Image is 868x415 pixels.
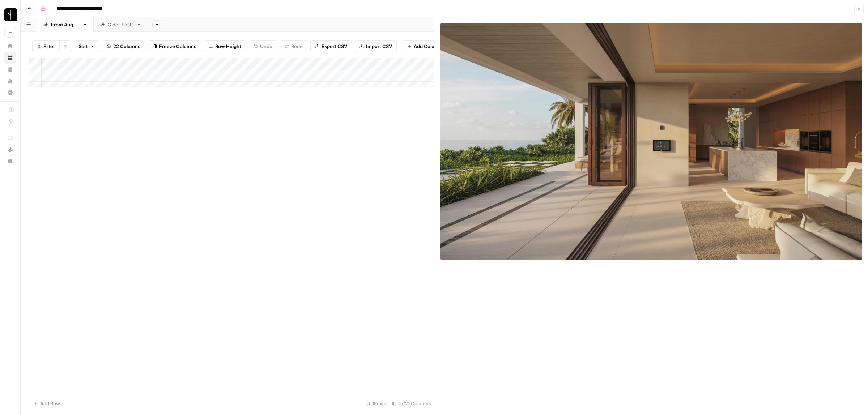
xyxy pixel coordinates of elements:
[102,40,145,52] button: 22 Columns
[43,43,55,50] span: Filter
[204,40,246,52] button: Row Height
[38,43,40,49] span: 3
[440,23,862,260] img: Row/Cell
[291,43,303,50] span: Redo
[4,155,16,167] button: Help + Support
[4,64,16,75] a: Your Data
[280,40,307,52] button: Redo
[159,43,196,50] span: Freeze Columns
[94,17,148,32] a: Older Posts
[363,398,389,409] div: 1 Rows
[32,40,59,52] button: 3Filter
[215,43,241,50] span: Row Height
[37,43,41,49] div: 3
[4,75,16,87] a: Usage
[108,21,134,28] div: Older Posts
[74,40,99,52] button: Sort
[4,40,16,52] a: Home
[4,6,16,24] button: Workspace: LP Production Workloads
[148,40,201,52] button: Freeze Columns
[249,40,277,52] button: Undo
[366,43,392,50] span: Import CSV
[4,8,17,21] img: LP Production Workloads Logo
[40,400,60,407] span: Add Row
[355,40,397,52] button: Import CSV
[51,21,80,28] div: From [DATE]
[113,43,140,50] span: 22 Columns
[5,144,16,155] div: What's new?
[389,398,434,409] div: 15/22 Columns
[403,40,446,52] button: Add Column
[260,43,272,50] span: Undo
[414,43,442,50] span: Add Column
[4,144,16,155] button: What's new?
[4,132,16,144] a: AirOps Academy
[4,52,16,64] a: Browse
[78,43,88,50] span: Sort
[310,40,352,52] button: Export CSV
[29,398,64,409] button: Add Row
[322,43,347,50] span: Export CSV
[37,17,94,32] a: From [DATE]
[4,87,16,98] a: Settings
